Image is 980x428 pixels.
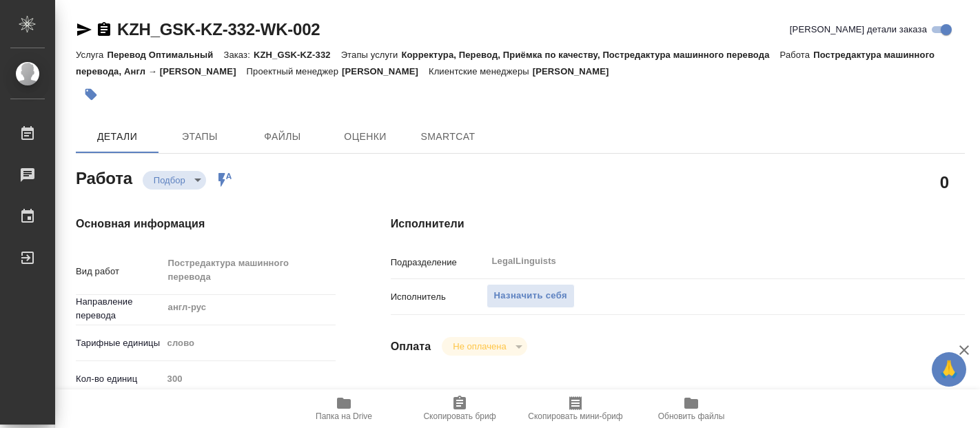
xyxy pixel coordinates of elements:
h2: Работа [76,165,132,190]
p: [PERSON_NAME] [533,66,620,77]
a: KZH_GSK-KZ-332-WK-002 [117,20,320,39]
span: 🙏 [937,355,961,384]
p: Работа [780,50,814,60]
h4: Оплата [391,338,431,355]
span: Папка на Drive [316,411,372,421]
p: Направление перевода [76,295,163,323]
span: Оценки [332,128,398,145]
span: SmartCat [415,128,481,145]
p: Тарифные единицы [76,336,163,350]
button: 🙏 [932,352,966,387]
button: Скопировать бриф [402,389,518,428]
button: Скопировать ссылку для ЯМессенджера [76,21,92,38]
button: Скопировать мини-бриф [518,389,633,428]
p: Услуга [76,50,107,60]
p: [PERSON_NAME] [342,66,429,77]
button: Назначить себя [487,284,575,308]
span: Назначить себя [494,288,567,304]
p: Заказ: [223,50,253,60]
div: Подбор [143,171,206,190]
h2: 0 [940,170,949,194]
span: Детали [84,128,150,145]
div: Подбор [442,337,527,356]
p: KZH_GSK-KZ-332 [254,50,341,60]
span: Файлы [249,128,316,145]
p: Этапы услуги [341,50,402,60]
span: Обновить файлы [658,411,725,421]
h4: Дополнительно [391,389,965,405]
button: Добавить тэг [76,79,106,110]
span: Скопировать бриф [423,411,496,421]
p: Клиентские менеджеры [429,66,533,77]
p: Проектный менеджер [247,66,342,77]
p: Исполнитель [391,290,487,304]
button: Обновить файлы [633,389,749,428]
p: Перевод Оптимальный [107,50,223,60]
p: Подразделение [391,256,487,269]
button: Подбор [150,174,190,186]
span: [PERSON_NAME] детали заказа [790,23,927,37]
button: Скопировать ссылку [96,21,112,38]
button: Не оплачена [449,340,510,352]
p: Вид работ [76,265,163,278]
p: Корректура, Перевод, Приёмка по качеству, Постредактура машинного перевода [401,50,779,60]
button: Папка на Drive [286,389,402,428]
h4: Исполнители [391,216,965,232]
div: слово [163,332,336,355]
span: Скопировать мини-бриф [528,411,622,421]
p: Кол-во единиц [76,372,163,386]
span: Этапы [167,128,233,145]
h4: Основная информация [76,216,336,232]
input: Пустое поле [163,369,336,389]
